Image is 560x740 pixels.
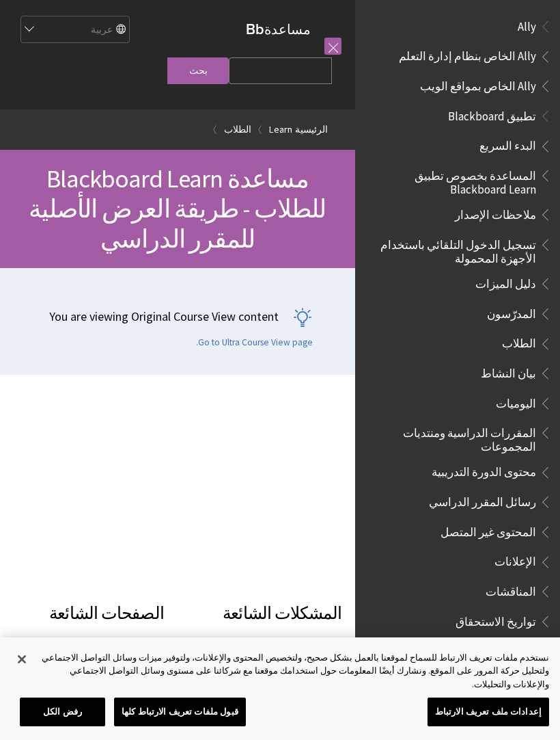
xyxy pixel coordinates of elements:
nav: Book outline for Anthology Ally Help [363,15,552,98]
span: تسجيل الدخول التلقائي باستخدام الأجهزة المحمولة [372,233,536,265]
p: You are viewing Original Course View content [14,308,313,325]
button: رفض الكل [20,698,105,726]
button: إغلاق [7,644,37,674]
span: تطبيق Blackboard [448,105,536,123]
span: المدرّسون [487,302,536,321]
span: المساعدة بخصوص تطبيق Blackboard Learn [372,164,536,196]
span: مساعدة Blackboard Learn للطلاب - طريقة العرض الأصلية للمقرر الدراسي [29,163,326,254]
span: Ally الخاص بنظام إدارة التعلم [399,45,536,64]
strong: Bb [246,21,264,38]
span: اليوميات [496,392,536,410]
span: المناقشات [486,580,536,598]
span: بيان النشاط [481,362,536,380]
a: الطلاب [224,121,251,138]
div: نستخدم ملفات تعريف الارتباط للسماح لموقعنا بالعمل بشكل صحيح، ولتخصيص المحتوى والإعلانات، ولتوفير ... [39,651,549,691]
span: محتوى الدورة التدريبية [432,461,536,479]
button: إعدادات ملف تعريف الارتباط [428,698,549,726]
span: الإعلانات [494,551,536,569]
span: تواريخ الاستحقاق [456,610,536,629]
a: Learn [269,121,292,138]
iframe: Blackboard Learn Help Center [14,402,341,587]
span: ملاحظات الإصدار [455,203,536,222]
button: قبول ملفات تعريف الارتباط كلها [114,698,246,726]
span: رسائل المقرر الدراسي [429,490,536,509]
a: Go to Ultra Course View page. [196,336,313,349]
a: الرئيسية [295,121,328,138]
input: بحث [167,57,229,84]
h3: المشكلات الشائعة [178,600,341,641]
span: Ally [518,15,536,34]
a: مساعدةBb [246,21,311,38]
span: Ally الخاص بمواقع الويب [420,75,536,93]
span: دليل الميزات [475,272,536,291]
h3: الصفحات الشائعة [14,600,164,641]
span: البدء السريع [479,135,536,153]
select: Site Language Selector [20,16,129,44]
span: المحتوى غير المتصل [440,520,536,539]
span: الطلاب [502,332,536,351]
span: المقررات الدراسية ومنتديات المجموعات [372,421,536,453]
